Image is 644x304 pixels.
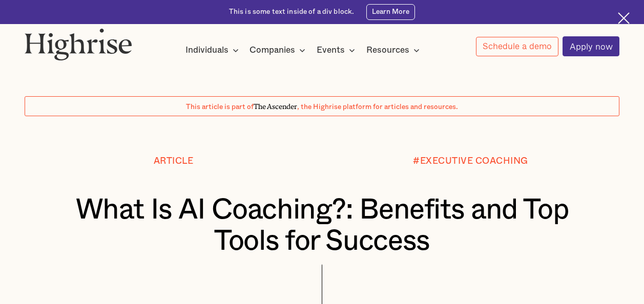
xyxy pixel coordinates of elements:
div: Events [317,44,345,56]
div: Article [154,156,194,166]
img: Cross icon [618,12,630,24]
a: Apply now [563,36,619,56]
span: The Ascender [254,101,297,109]
div: Individuals [185,44,242,56]
img: Highrise logo [25,28,132,60]
a: Learn More [366,4,415,19]
div: #EXECUTIVE COACHING [413,156,528,166]
div: Resources [366,44,423,56]
div: Events [317,44,358,56]
span: This article is part of [186,103,254,111]
a: Schedule a demo [476,37,559,56]
div: This is some text inside of a div block. [229,7,355,17]
div: Companies [250,44,295,56]
div: Companies [250,44,308,56]
div: Resources [366,44,409,56]
span: , the Highrise platform for articles and resources. [297,103,458,111]
div: Individuals [185,44,228,56]
h1: What Is AI Coaching?: Benefits and Top Tools for Success [50,194,595,257]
